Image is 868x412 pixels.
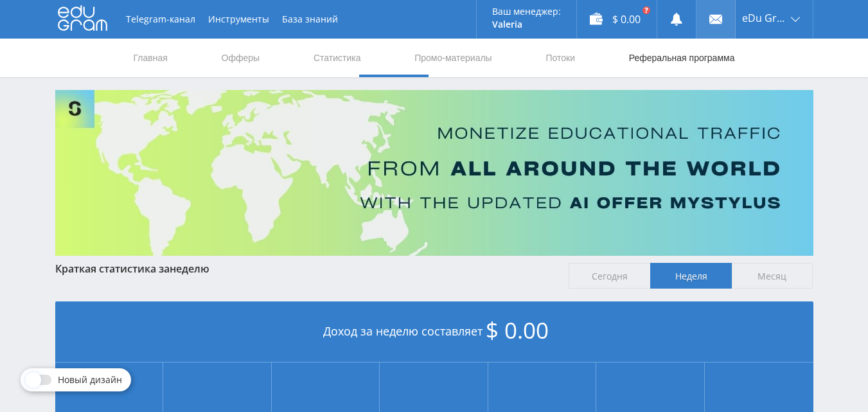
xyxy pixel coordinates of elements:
a: Потоки [544,39,576,77]
span: Новый дизайн [58,375,122,385]
div: Доход за неделю составляет [55,301,813,363]
a: Промо-материалы [413,39,493,77]
p: Valeria [492,19,561,30]
a: Офферы [220,39,261,77]
p: Ваш менеджер: [492,6,561,17]
span: неделю [170,262,209,276]
a: Реферальная программа [628,39,736,77]
span: eDu Group [742,13,787,23]
img: Banner [55,90,813,256]
span: Сегодня [569,263,650,289]
div: Краткая статистика за [55,263,556,274]
a: Главная [132,39,169,77]
span: $ 0.00 [486,315,549,345]
span: Неделя [650,263,732,289]
a: Статистика [312,39,362,77]
span: Месяц [732,263,813,289]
